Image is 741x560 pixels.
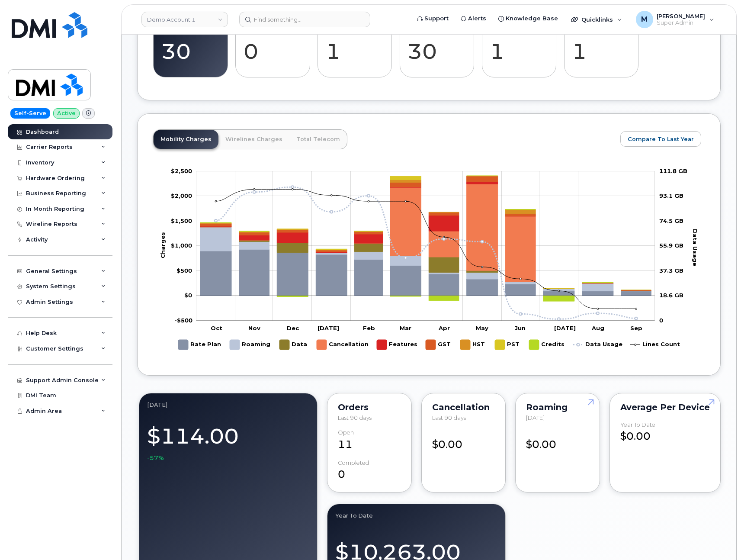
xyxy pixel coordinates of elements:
[659,267,683,274] tspan: 37.3 GB
[495,336,520,353] g: PST
[591,325,604,331] tspan: Aug
[468,14,486,23] span: Alerts
[460,336,486,353] g: HST
[174,317,192,324] g: $0
[244,39,302,64] dd: 0
[573,336,622,353] g: Data Usage
[628,135,694,143] span: Compare To Last Year
[476,325,488,331] tspan: May
[659,192,683,199] tspan: 93.1 GB
[407,39,466,64] dd: 30
[565,11,628,28] div: Quicklinks
[230,336,271,353] g: Roaming
[526,429,589,452] div: $0.00
[171,217,192,224] g: $0
[424,14,449,23] span: Support
[630,336,680,353] g: Lines Count
[338,429,401,452] div: 11
[171,242,192,249] tspan: $1,000
[400,325,411,331] tspan: Mar
[154,130,218,149] a: Mobility Charges
[200,176,651,290] g: GST
[171,242,192,249] g: $0
[411,10,455,27] a: Support
[432,414,466,421] span: Last 90 days
[363,325,375,331] tspan: Feb
[529,336,565,353] g: Credits
[620,422,710,444] div: $0.00
[318,325,339,331] tspan: [DATE]
[526,414,545,421] span: [DATE]
[171,167,192,174] tspan: $2,500
[147,419,309,462] div: $114.00
[171,167,192,174] g: $0
[147,454,164,462] span: -57%
[432,404,495,411] div: Cancellation
[211,325,222,331] tspan: Oct
[200,227,651,291] g: Roaming
[287,325,299,331] tspan: Dec
[178,336,221,353] g: Rate Plan
[176,267,192,274] tspan: $500
[338,414,372,421] span: Last 90 days
[426,336,452,353] g: GST
[338,429,354,436] div: Open
[178,336,680,353] g: Legend
[515,325,526,331] tspan: Jun
[326,39,384,64] dd: 1
[432,429,495,452] div: $0.00
[239,12,370,27] input: Find something...
[248,325,260,331] tspan: Nov
[455,10,492,27] a: Alerts
[620,131,701,147] button: Compare To Last Year
[659,167,687,174] tspan: 111.8 GB
[317,336,369,353] g: Cancellation
[338,460,369,466] div: completed
[630,325,642,331] tspan: Sep
[641,14,648,25] span: M
[526,404,589,411] div: Roaming
[174,317,192,324] tspan: -$500
[492,10,564,27] a: Knowledge Base
[161,39,220,64] dd: 30
[572,16,630,73] a: Data Conflicts 1
[692,229,699,266] tspan: Data Usage
[554,325,576,331] tspan: [DATE]
[659,217,683,224] tspan: 74.5 GB
[338,404,401,411] div: Orders
[171,192,192,199] tspan: $2,000
[657,19,705,26] span: Super Admin
[659,242,683,249] tspan: 55.9 GB
[659,317,663,324] tspan: 0
[657,13,705,19] span: [PERSON_NAME]
[218,130,289,149] a: Wirelines Charges
[200,249,651,296] g: Rate Plan
[659,292,683,299] tspan: 18.6 GB
[279,336,308,353] g: Data
[171,192,192,199] g: $0
[176,267,192,274] g: $0
[147,401,309,408] div: September 2023
[289,130,347,149] a: Total Telecom
[581,16,613,23] span: Quicklinks
[620,422,655,428] div: Year to Date
[184,292,192,299] tspan: $0
[335,512,497,519] div: Year to Date
[490,39,548,64] dd: 1
[141,12,228,27] a: Demo Account 1
[630,11,720,28] div: Mathew
[159,167,699,353] g: Chart
[338,460,401,482] div: 0
[377,336,417,353] g: Features
[620,404,710,411] div: Average per Device
[438,325,450,331] tspan: Apr
[171,217,192,224] tspan: $1,500
[506,14,558,23] span: Knowledge Base
[159,232,166,258] tspan: Charges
